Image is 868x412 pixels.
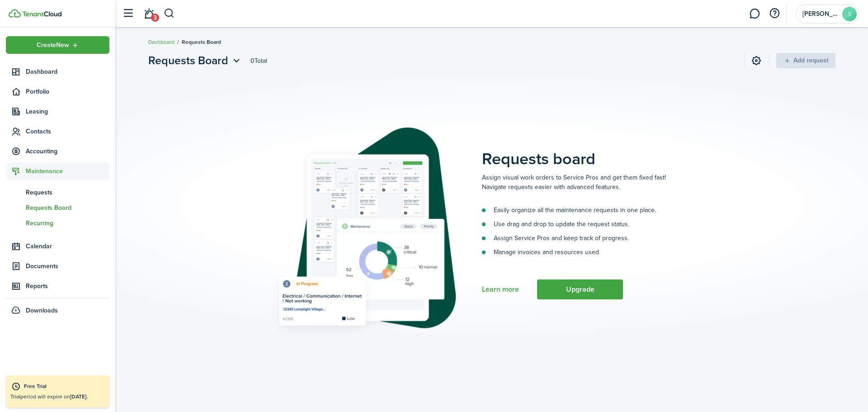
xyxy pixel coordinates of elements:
avatar-text: S [842,7,857,21]
div: Free Trial [24,382,105,391]
placeholder-page-title: Requests board [482,127,835,168]
a: Free TrialTrialperiod will expire on[DATE]. [6,375,109,407]
a: Messaging [746,2,763,25]
span: Maintenance [26,166,109,176]
span: Requests Board [148,52,228,69]
button: Search [164,6,175,21]
span: Documents [26,261,109,271]
span: period will expire on [20,393,88,401]
li: Manage invoices and resources used [482,247,690,257]
span: Portfolio [26,87,109,96]
p: Trial [10,393,105,401]
span: Contacts [26,127,109,136]
span: Requests [26,188,109,197]
header-page-total: 0 Total [250,56,267,66]
a: Requests Board [6,200,109,215]
span: Reports [26,281,109,291]
p: Assign visual work orders to Service Pros and get them fixed fast! Navigate requests easier with ... [482,173,690,192]
span: Dashboard [26,67,109,76]
li: Easily organize all the maintenance requests in one place. [482,205,690,215]
span: Downloads [26,306,58,315]
li: Assign Service Pros and keep track of progress. [482,233,690,243]
b: [DATE]. [70,393,88,401]
a: Dashboard [148,38,175,46]
span: Steven [802,11,839,17]
span: Recurring [26,218,109,228]
a: Learn more [482,285,519,294]
span: Accounting [26,147,109,156]
img: Subscription stub [272,127,457,336]
a: Notifications [140,2,157,25]
button: Open sidebar [119,5,137,22]
button: Requests Board [148,52,242,69]
img: TenantCloud [22,11,61,17]
a: Reports [6,277,109,295]
a: Recurring [6,215,109,231]
span: Create New [37,42,69,48]
button: Open menu [148,52,242,69]
span: Requests Board [182,38,221,46]
span: 3 [151,14,159,22]
button: Upgrade [537,279,623,299]
span: Leasing [26,107,109,116]
li: Use drag and drop to update the request status. [482,219,690,229]
button: Open menu [6,36,109,54]
span: Requests Board [26,203,109,213]
span: Calendar [26,242,109,251]
button: Open resource center [767,6,782,21]
img: TenantCloud [9,9,21,18]
a: Requests [6,185,109,200]
a: Dashboard [6,63,109,81]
